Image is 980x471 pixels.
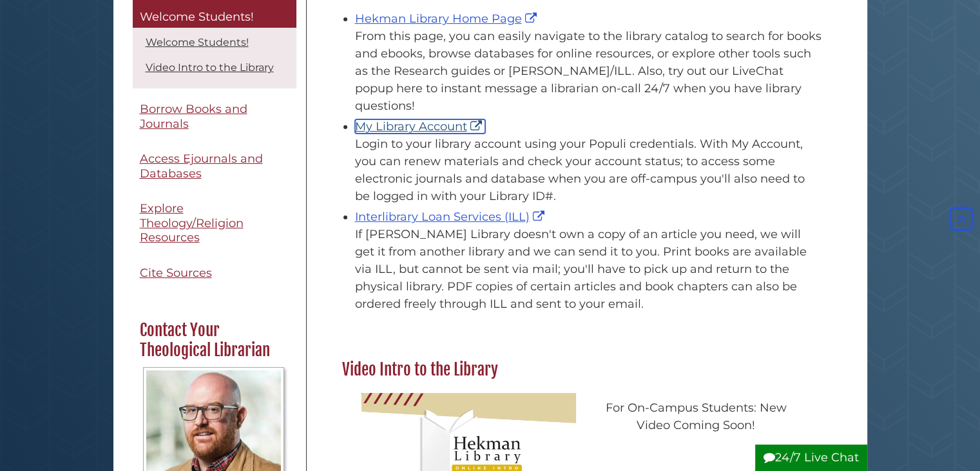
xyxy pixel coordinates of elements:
[336,359,829,380] h2: Video Intro to the Library
[133,259,296,288] a: Cite Sources
[133,321,294,361] h2: Contact Your Theological Librarian
[140,202,244,245] span: Explore Theology/Religion Resources
[140,266,212,280] span: Cite Sources
[146,62,274,74] a: Video Intro to the Library
[589,399,803,434] p: For On-Campus Students: New Video Coming Soon!
[355,226,822,313] div: If [PERSON_NAME] Library doesn't own a copy of an article you need, we will get it from another l...
[133,95,296,139] a: Borrow Books and Journals
[133,145,296,188] a: Access Ejournals and Databases
[355,12,540,26] a: Hekman Library Home Page
[355,210,548,224] a: Interlibrary Loan Services (ILL)
[755,445,867,471] button: 24/7 Live Chat
[355,28,822,115] div: From this page, you can easily navigate to the library catalog to search for books and ebooks, br...
[355,135,822,205] div: Login to your library account using your Populi credentials. With My Account, you can renew mater...
[146,37,249,49] a: Welcome Students!
[133,195,296,253] a: Explore Theology/Religion Resources
[946,212,977,226] a: Back to Top
[355,119,485,134] a: My Library Account
[140,152,263,181] span: Access Ejournals and Databases
[140,10,254,24] span: Welcome Students!
[140,103,247,132] span: Borrow Books and Journals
